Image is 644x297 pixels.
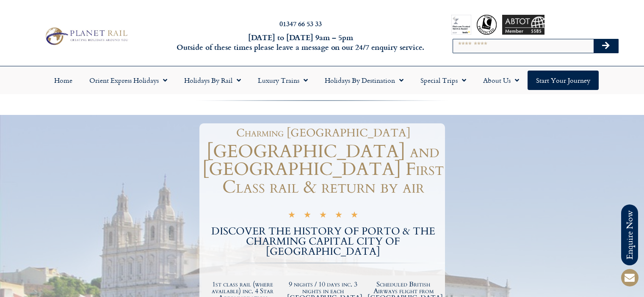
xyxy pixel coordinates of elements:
[174,33,427,52] h6: [DATE] to [DATE] 9am – 5pm Outside of these times please leave a message on our 24/7 enquiry serv...
[176,71,249,90] a: Holidays by Rail
[335,211,343,221] i: ★
[594,39,618,53] button: Search
[288,211,296,221] i: ★
[412,71,475,90] a: Special Trips
[528,71,599,90] a: Start your Journey
[279,19,322,28] a: 01347 66 53 33
[42,25,130,47] img: Planet Rail Train Holidays Logo
[319,211,327,221] i: ★
[316,71,412,90] a: Holidays by Destination
[351,211,358,221] i: ★
[304,211,311,221] i: ★
[4,71,640,90] nav: Menu
[475,71,528,90] a: About Us
[202,226,445,257] h2: DISCOVER THE HISTORY OF PORTO & THE CHARMING CAPITAL CITY OF [GEOGRAPHIC_DATA]
[288,210,358,221] div: 5/5
[46,71,81,90] a: Home
[249,71,316,90] a: Luxury Trains
[202,143,445,196] h1: [GEOGRAPHIC_DATA] and [GEOGRAPHIC_DATA] First Class rail & return by air
[206,128,441,139] h1: Charming [GEOGRAPHIC_DATA]
[81,71,176,90] a: Orient Express Holidays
